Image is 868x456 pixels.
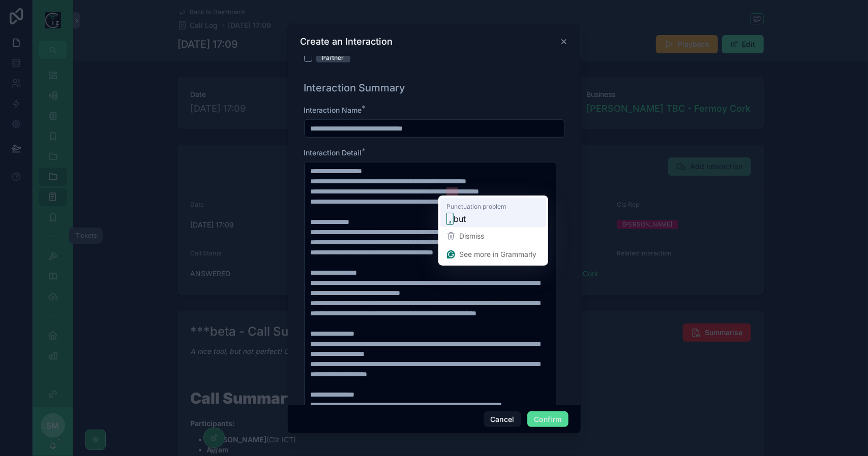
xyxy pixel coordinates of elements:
[527,411,568,428] button: Confirm
[301,36,393,48] h3: Create an Interaction
[304,148,362,157] span: Interaction Detail
[304,106,362,114] span: Interaction Name
[304,81,406,95] h1: Interaction Summary
[484,411,521,428] button: Cancel
[322,53,344,62] div: Partner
